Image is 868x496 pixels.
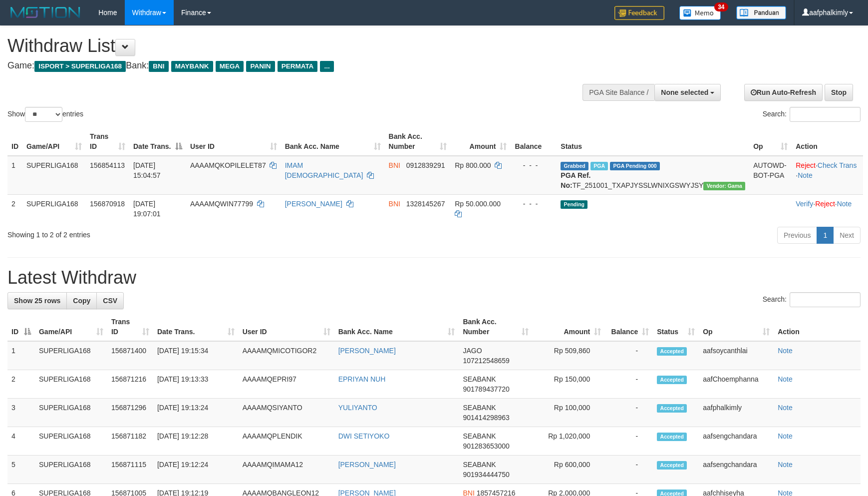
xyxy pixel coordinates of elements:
[7,5,83,20] img: MOTION_logo.png
[653,313,699,341] th: Status: activate to sort column ascending
[657,376,687,384] span: Accepted
[463,404,496,412] span: SEABANK
[703,182,745,190] span: Vendor URL: https://trx31.1velocity.biz
[385,127,451,156] th: Bank Acc. Number: activate to sort column ascending
[817,227,834,244] a: 1
[153,427,239,456] td: [DATE] 19:12:28
[320,61,333,72] span: ...
[463,442,509,450] span: Copy 901283653000 to clipboard
[515,199,553,209] div: - - -
[455,200,501,208] span: Rp 50.000.000
[285,161,363,179] a: IMAM [DEMOGRAPHIC_DATA]
[654,84,721,101] button: None selected
[35,399,107,427] td: SUPERLIGA168
[389,200,400,208] span: BNI
[699,427,774,456] td: aafsengchandara
[90,200,125,208] span: 156870918
[7,268,861,288] h1: Latest Withdraw
[818,161,857,169] a: Check Trans
[610,162,660,170] span: PGA Pending
[153,456,239,484] td: [DATE] 19:12:24
[239,313,334,341] th: User ID: activate to sort column ascending
[34,61,126,72] span: ISPORT > SUPERLIGA168
[285,200,342,208] a: [PERSON_NAME]
[239,456,334,484] td: AAAAMQIMAMA12
[334,313,459,341] th: Bank Acc. Name: activate to sort column ascending
[657,347,687,356] span: Accepted
[815,200,835,208] a: Reject
[35,313,107,341] th: Game/API: activate to sort column ascending
[153,341,239,370] td: [DATE] 19:15:34
[22,194,86,223] td: SUPERLIGA168
[749,127,792,156] th: Op: activate to sort column ascending
[216,61,244,72] span: MEGA
[7,61,569,71] h4: Game: Bank:
[796,200,813,208] a: Verify
[614,6,664,20] img: Feedback.jpg
[7,313,35,341] th: ID: activate to sort column descending
[605,341,653,370] td: -
[533,399,605,427] td: Rp 100,000
[463,432,496,440] span: SEABANK
[338,347,396,355] a: [PERSON_NAME]
[699,370,774,399] td: aafChoemphanna
[778,432,793,440] a: Note
[7,370,35,399] td: 2
[107,370,153,399] td: 156871216
[533,313,605,341] th: Amount: activate to sort column ascending
[463,471,509,479] span: Copy 901934444750 to clipboard
[149,61,168,72] span: BNI
[459,313,533,341] th: Bank Acc. Number: activate to sort column ascending
[661,88,708,96] span: None selected
[389,161,400,169] span: BNI
[7,427,35,456] td: 4
[825,84,853,101] a: Stop
[153,370,239,399] td: [DATE] 19:13:33
[463,347,482,355] span: JAGO
[533,427,605,456] td: Rp 1,020,000
[833,227,861,244] a: Next
[22,156,86,195] td: SUPERLIGA168
[338,461,396,469] a: [PERSON_NAME]
[338,375,386,383] a: EPRIYAN NUH
[561,162,588,170] span: Grabbed
[515,160,553,170] div: - - -
[463,357,509,365] span: Copy 107212548659 to clipboard
[133,200,161,218] span: [DATE] 19:07:01
[7,292,67,309] a: Show 25 rows
[239,341,334,370] td: AAAAMQMICOTIGOR2
[171,61,213,72] span: MAYBANK
[561,171,590,189] b: PGA Ref. No:
[657,461,687,470] span: Accepted
[744,84,823,101] a: Run Auto-Refresh
[778,461,793,469] a: Note
[406,200,445,208] span: Copy 1328145267 to clipboard
[679,6,721,20] img: Button%20Memo.svg
[590,162,608,170] span: Marked by aafchhiseyha
[35,427,107,456] td: SUPERLIGA168
[153,399,239,427] td: [DATE] 19:13:24
[239,370,334,399] td: AAAAMQEPRI97
[736,6,786,19] img: panduan.png
[14,297,60,305] span: Show 25 rows
[7,456,35,484] td: 5
[714,2,728,11] span: 34
[406,161,445,169] span: Copy 0912839291 to clipboard
[73,297,90,305] span: Copy
[107,313,153,341] th: Trans ID: activate to sort column ascending
[511,127,557,156] th: Balance
[281,127,385,156] th: Bank Acc. Name: activate to sort column ascending
[749,156,792,195] td: AUTOWD-BOT-PGA
[190,200,253,208] span: AAAAMQWIN77799
[455,161,491,169] span: Rp 800.000
[7,127,22,156] th: ID
[7,36,569,56] h1: Withdraw List
[582,84,654,101] div: PGA Site Balance /
[533,370,605,399] td: Rp 150,000
[763,107,861,122] label: Search:
[107,341,153,370] td: 156871400
[792,156,863,195] td: · ·
[107,427,153,456] td: 156871182
[66,292,97,309] a: Copy
[239,399,334,427] td: AAAAMQSIYANTO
